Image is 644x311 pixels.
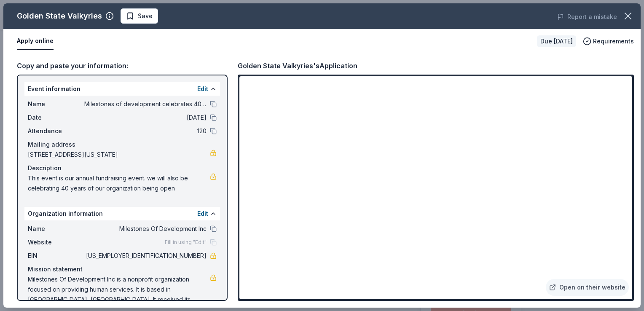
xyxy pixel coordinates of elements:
span: Requirements [593,36,634,46]
span: [DATE] [84,113,207,123]
div: Organization information [24,207,220,220]
span: EIN [28,251,84,261]
div: Golden State Valkyries [17,9,102,23]
div: Mission statement [28,264,217,274]
span: Fill in using "Edit" [165,239,207,246]
button: Requirements [583,36,634,46]
div: Copy and paste your information: [17,60,228,71]
button: Report a mistake [557,12,617,22]
button: Edit [197,209,208,219]
span: Milestones Of Development Inc [84,224,207,234]
a: Open on their website [546,279,629,296]
span: [US_EMPLOYER_IDENTIFICATION_NUMBER] [84,251,207,261]
span: Save [138,11,153,21]
button: Save [121,8,158,24]
div: Due [DATE] [537,35,576,47]
span: 120 [84,126,207,136]
div: Golden State Valkyries's Application [238,60,357,71]
span: Name [28,99,84,109]
button: Apply online [17,32,54,50]
span: This event is our annual fundraising event. we will also be celebrating 40 years of our organizat... [28,173,210,193]
div: Event information [24,82,220,96]
span: Milestones of development celebrates 40 years [84,99,207,109]
span: Date [28,113,84,123]
span: Website [28,237,84,247]
div: Mailing address [28,139,217,150]
span: [STREET_ADDRESS][US_STATE] [28,150,210,160]
span: Attendance [28,126,84,136]
div: Description [28,163,217,173]
span: Name [28,224,84,234]
button: Edit [197,84,208,94]
span: Milestones Of Development Inc is a nonprofit organization focused on providing human services. It... [28,274,210,305]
